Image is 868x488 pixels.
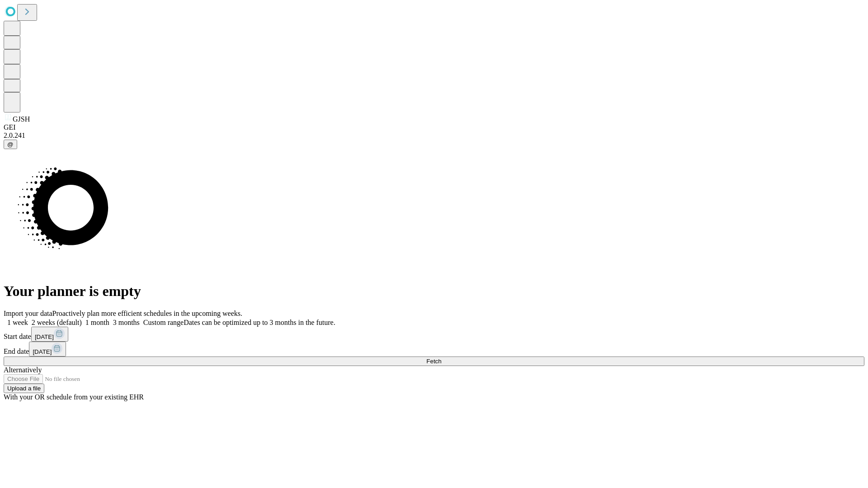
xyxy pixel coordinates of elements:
span: [DATE] [33,348,52,355]
span: @ [7,141,14,148]
h1: Your planner is empty [4,283,864,300]
div: End date [4,342,864,357]
div: Start date [4,327,864,342]
button: @ [4,140,17,149]
span: With your OR schedule from your existing EHR [4,393,144,401]
span: Proactively plan more efficient schedules in the upcoming weeks. [52,310,242,317]
span: 1 month [85,319,109,326]
span: Import your data [4,310,52,317]
button: Fetch [4,357,864,366]
div: GEI [4,123,864,131]
span: 2 weeks (default) [32,319,82,326]
span: 1 week [7,319,28,326]
span: [DATE] [35,333,54,340]
span: GJSH [13,115,30,123]
button: [DATE] [31,327,68,342]
button: [DATE] [29,342,66,357]
span: Custom range [143,319,184,326]
span: Alternatively [4,366,42,374]
span: 3 months [113,319,140,326]
button: Upload a file [4,384,44,393]
span: Dates can be optimized up to 3 months in the future. [184,319,335,326]
span: Fetch [426,358,441,365]
div: 2.0.241 [4,131,864,140]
